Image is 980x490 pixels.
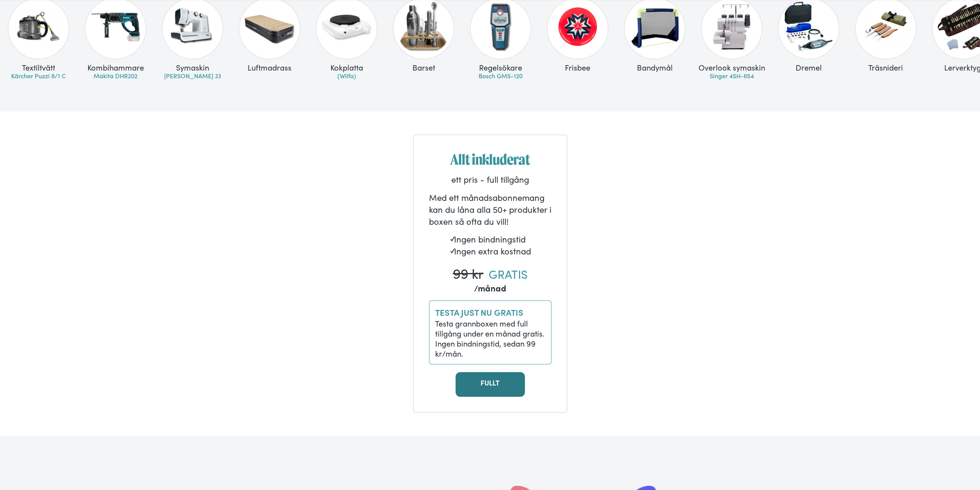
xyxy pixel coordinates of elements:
a: FULLT [456,372,525,397]
div: Träsnideri [847,63,924,72]
a: (Wilfa) [337,71,356,80]
div: Bandymål [616,63,693,72]
strong: ✓ [449,233,454,245]
a: Makita DHR202 [94,71,137,80]
a: [PERSON_NAME] 33 [164,71,221,80]
a: Kärcher Puzzi 8/1 C [11,71,66,80]
div: Overlook symaskin [693,63,770,72]
p: 99 kr [453,263,484,282]
div: Frisbee [539,63,616,72]
strong: ✓ [449,245,454,257]
a: Singer 4SH-654 [710,71,754,80]
div: Kokplatta [308,63,385,72]
p: TESTA JUST NU GRATIS [435,306,545,318]
a: Bosch GMS-120 [479,71,523,80]
p: Ingen bindningstid Ingen extra kostnad [449,233,531,257]
strong: GRATIS [484,268,528,280]
div: Symaskin [154,63,231,72]
div: Luftmadrass [231,63,308,72]
div: Dremel [770,63,847,72]
strong: /månad [474,282,506,294]
div: Regelsökare [462,63,539,72]
p: ett pris - full tillgång [451,173,529,185]
div: Testa grannboxen med full tillgång under en månad gratis. Ingen bindningstid, sedan 99 kr/mån. [435,318,545,358]
strong: Allt inkluderat [450,151,530,168]
div: Barset [385,63,462,72]
p: Med ett månadsabonnemang kan du låna alla 50+ produkter i boxen så ofta du vill! [429,192,551,227]
div: Kombihammare [77,63,154,72]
